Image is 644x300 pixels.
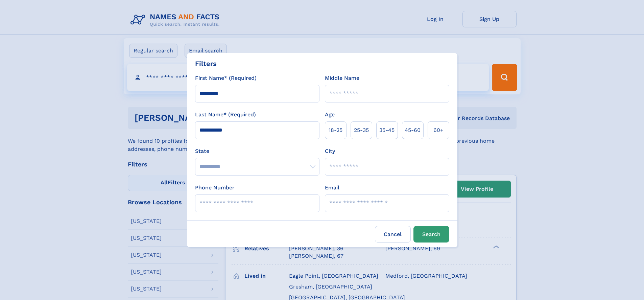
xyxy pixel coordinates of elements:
span: 60+ [433,126,444,134]
label: Cancel [375,226,411,243]
label: Last Name* (Required) [195,111,256,119]
label: City [325,147,335,155]
button: Search [413,226,449,243]
span: 18‑25 [329,126,342,134]
div: Filters [195,59,217,69]
label: Email [325,184,339,192]
label: Age [325,111,335,119]
label: Middle Name [325,74,359,82]
label: State [195,147,319,155]
span: 45‑60 [405,126,421,134]
span: 35‑45 [379,126,395,134]
label: Phone Number [195,184,235,192]
span: 25‑35 [354,126,369,134]
label: First Name* (Required) [195,74,257,82]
